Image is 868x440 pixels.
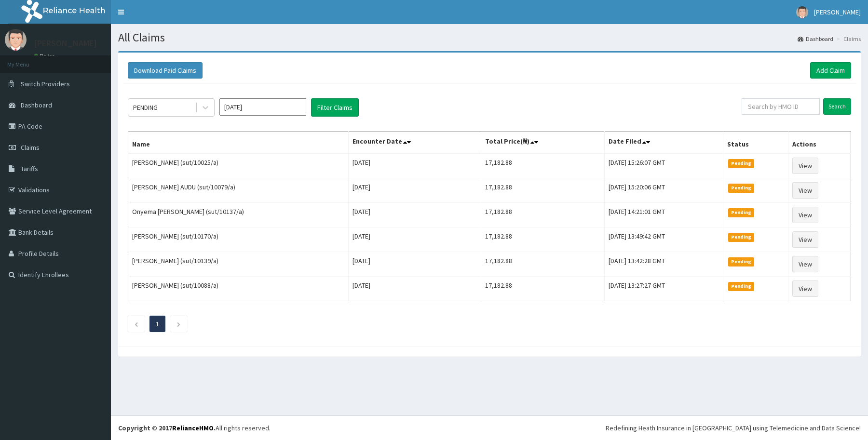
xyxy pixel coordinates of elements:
th: Total Price(₦) [481,132,604,154]
input: Search by HMO ID [742,98,820,115]
td: [PERSON_NAME] AUDU (sut/10079/a) [128,178,349,203]
td: [DATE] [349,252,481,277]
a: RelianceHMO [172,424,214,432]
li: Claims [834,35,861,43]
td: [DATE] 13:42:28 GMT [604,252,723,277]
a: View [792,158,818,174]
img: User Image [796,6,808,18]
td: [DATE] [349,153,481,178]
input: Select Month and Year [219,98,306,116]
span: [PERSON_NAME] [814,8,861,16]
a: Page 1 is your current page [156,320,159,328]
td: [DATE] 15:20:06 GMT [604,178,723,203]
button: Filter Claims [311,98,359,117]
th: Encounter Date [349,132,481,154]
strong: Copyright © 2017 . [118,424,216,432]
span: Pending [728,233,755,241]
a: View [792,182,818,199]
td: 17,182.88 [481,153,604,178]
input: Search [823,98,851,115]
a: Add Claim [810,62,851,79]
th: Actions [788,132,851,154]
button: Download Paid Claims [128,62,203,79]
td: 17,182.88 [481,227,604,252]
span: Claims [21,143,40,152]
td: 17,182.88 [481,252,604,277]
a: View [792,280,818,297]
p: [PERSON_NAME] [34,39,97,48]
td: [PERSON_NAME] (sut/10025/a) [128,153,349,178]
h1: All Claims [118,31,861,44]
td: [DATE] [349,178,481,203]
a: View [792,256,818,272]
img: User Image [5,29,27,51]
td: [DATE] 15:26:07 GMT [604,153,723,178]
a: View [792,207,818,223]
td: [PERSON_NAME] (sut/10170/a) [128,227,349,252]
td: 17,182.88 [481,277,604,301]
td: 17,182.88 [481,203,604,227]
div: PENDING [133,103,158,112]
td: [PERSON_NAME] (sut/10088/a) [128,277,349,301]
a: Online [34,53,57,59]
a: Next page [176,320,181,328]
span: Pending [728,159,755,168]
a: Previous page [134,320,138,328]
div: Redefining Heath Insurance in [GEOGRAPHIC_DATA] using Telemedicine and Data Science! [606,423,861,433]
td: [DATE] 14:21:01 GMT [604,203,723,227]
th: Name [128,132,349,154]
th: Date Filed [604,132,723,154]
span: Pending [728,184,755,192]
td: [DATE] [349,227,481,252]
span: Dashboard [21,101,52,109]
td: Onyema [PERSON_NAME] (sut/10137/a) [128,203,349,227]
td: 17,182.88 [481,178,604,203]
td: [DATE] [349,277,481,301]
span: Pending [728,208,755,217]
span: Pending [728,257,755,266]
th: Status [723,132,788,154]
a: View [792,231,818,248]
span: Tariffs [21,164,38,173]
footer: All rights reserved. [111,415,868,440]
td: [PERSON_NAME] (sut/10139/a) [128,252,349,277]
td: [DATE] 13:49:42 GMT [604,227,723,252]
td: [DATE] [349,203,481,227]
span: Switch Providers [21,80,70,88]
a: Dashboard [798,35,833,43]
span: Pending [728,282,755,291]
td: [DATE] 13:27:27 GMT [604,277,723,301]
